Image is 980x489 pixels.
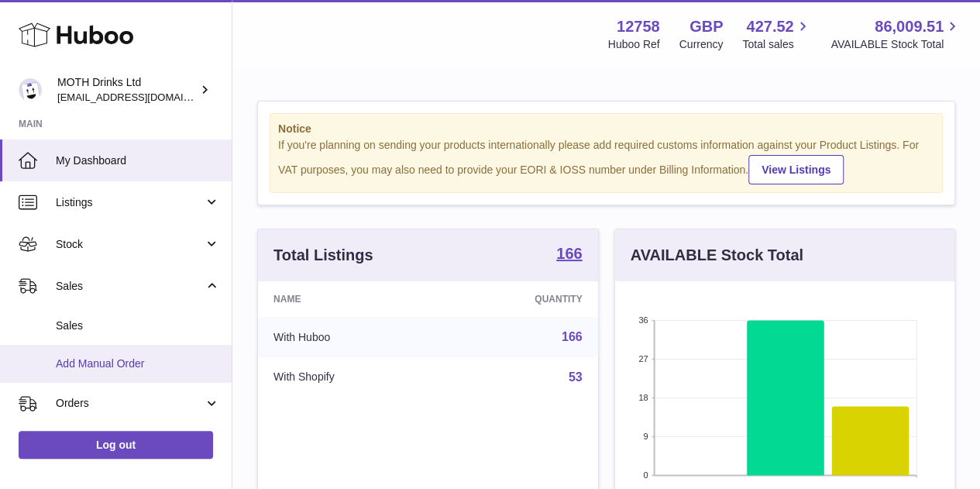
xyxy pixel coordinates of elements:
[56,279,204,294] span: Sales
[56,396,204,411] span: Orders
[643,470,648,480] text: 0
[273,245,373,266] h3: Total Listings
[562,330,583,343] a: 166
[679,37,724,52] div: Currency
[638,354,648,363] text: 27
[56,319,220,333] span: Sales
[56,237,204,252] span: Stock
[608,37,660,52] div: Huboo Ref
[742,37,811,52] span: Total sales
[57,91,228,103] span: [EMAIL_ADDRESS][DOMAIN_NAME]
[19,431,213,459] a: Log out
[57,75,197,105] div: MOTH Drinks Ltd
[617,16,660,37] strong: 12758
[56,356,220,371] span: Add Manual Order
[689,16,723,37] strong: GBP
[643,432,648,441] text: 9
[631,245,803,266] h3: AVAILABLE Stock Total
[748,155,844,184] a: View Listings
[556,246,582,261] strong: 166
[830,16,961,52] a: 86,009.51 AVAILABLE Stock Total
[19,78,42,102] img: orders@mothdrinks.com
[875,16,944,37] span: 86,009.51
[742,16,811,52] a: 427.52 Total sales
[746,16,793,37] span: 427.52
[569,370,583,384] a: 53
[441,281,597,317] th: Quantity
[258,357,441,398] td: With Shopify
[830,37,961,52] span: AVAILABLE Stock Total
[278,122,934,136] strong: Notice
[556,246,582,264] a: 166
[278,138,934,184] div: If you're planning on sending your products internationally please add required customs informati...
[638,393,648,402] text: 18
[56,153,220,168] span: My Dashboard
[56,195,204,210] span: Listings
[638,315,648,325] text: 36
[258,281,441,317] th: Name
[258,317,441,357] td: With Huboo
